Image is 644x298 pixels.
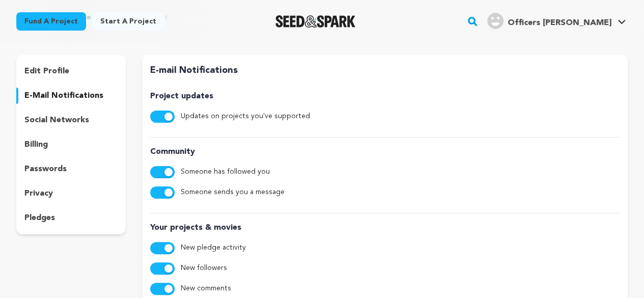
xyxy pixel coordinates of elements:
[487,13,503,29] img: user.png
[24,163,67,175] p: passwords
[24,65,69,77] p: edit profile
[275,15,355,28] img: Seed&Spark Logo Dark Mode
[92,12,164,31] a: Start a project
[181,242,246,254] label: New pledge activity
[485,11,628,29] a: Officers L.'s Profile
[181,283,231,295] label: New comments
[150,222,620,234] p: Your projects & movies
[150,63,620,78] p: E-mail Notifications
[181,186,285,199] label: Someone sends you a message
[181,166,270,178] label: Someone has followed you
[16,112,126,128] button: social networks
[24,187,53,200] p: privacy
[16,12,86,31] a: Fund a project
[16,210,126,226] button: pledges
[24,90,103,102] p: e-mail notifications
[508,19,611,27] span: Officers [PERSON_NAME]
[485,11,628,32] span: Officers L.'s Profile
[275,15,355,28] a: Seed&Spark Homepage
[181,111,310,123] label: Updates on projects you've supported
[16,185,126,202] button: privacy
[16,88,126,104] button: e-mail notifications
[487,13,611,29] div: Officers L.'s Profile
[181,262,227,275] label: New followers
[24,212,55,224] p: pledges
[16,137,126,153] button: billing
[24,139,48,151] p: billing
[16,63,126,79] button: edit profile
[16,161,126,177] button: passwords
[24,114,89,126] p: social networks
[150,90,620,102] p: Project updates
[150,146,620,158] p: Community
